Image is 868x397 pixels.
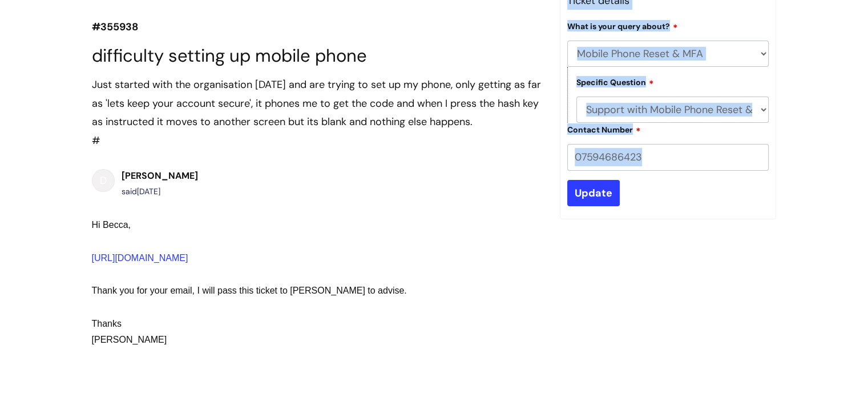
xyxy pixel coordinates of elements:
div: Hi Becca, [92,217,502,266]
div: D [92,169,115,192]
a: [URL][DOMAIN_NAME] [92,253,188,263]
label: What is your query about? [567,20,678,31]
div: said [122,185,198,199]
input: Update [567,180,620,206]
div: [PERSON_NAME] [92,332,502,348]
div: Thank you for your email, I will pass this ticket to [PERSON_NAME] to advise. [92,283,502,299]
h1: difficulty setting up mobile phone [92,45,543,66]
div: Just started with the organisation [DATE] and are trying to set up my phone, only getting as far ... [92,75,543,131]
label: Specific Question [576,76,654,87]
label: Contact Number [567,123,641,135]
b: [PERSON_NAME] [122,170,198,182]
div: Thanks [92,316,502,332]
span: Mon, 13 Oct, 2025 at 3:30 PM [137,186,160,197]
p: #355938 [92,18,543,36]
div: # [92,75,543,150]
